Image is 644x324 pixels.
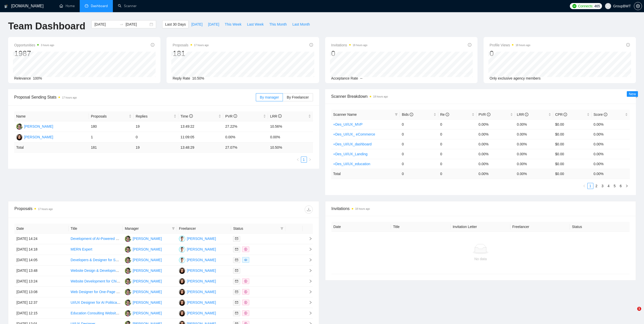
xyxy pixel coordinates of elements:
a: DN[PERSON_NAME] [179,258,216,262]
td: [DATE] 14:18 [14,244,69,255]
td: 0.00% [592,139,630,149]
td: 0 [400,119,438,129]
div: [PERSON_NAME] [133,257,162,263]
span: Only exclusive agency members [490,76,541,80]
a: +Des_UI/UX_education [333,162,370,166]
span: filter [279,225,284,232]
div: [PERSON_NAME] [187,236,216,241]
td: 0.00 % [592,169,630,179]
span: 100% [33,76,42,80]
span: Scanner Breakdown [331,93,630,100]
span: New [629,92,636,96]
div: [PERSON_NAME] [187,289,216,295]
span: LRR [270,114,282,118]
span: right [305,311,312,315]
time: 3 hours ago [41,44,54,47]
span: info-circle [234,114,237,118]
th: Date [331,222,391,232]
th: Title [69,224,123,234]
span: right [305,258,312,262]
td: 0.00% [223,132,268,143]
button: This Week [222,20,244,28]
a: AS[PERSON_NAME] [125,258,162,262]
time: 18 hours ago [373,95,388,98]
a: AS[PERSON_NAME] [125,247,162,251]
span: Last 30 Days [165,22,186,27]
button: right [624,183,630,189]
div: [PERSON_NAME] [133,278,162,284]
div: [PERSON_NAME] [133,236,162,241]
span: PVR [479,112,490,117]
span: dollar [244,280,247,283]
td: $ 0.00 [553,169,592,179]
time: 17 hours ago [194,44,209,47]
a: setting [634,4,642,8]
span: Last Week [247,22,264,27]
td: UI/UX Designer for AI Political Advocacy Platform [69,297,123,308]
div: 181 [173,49,209,58]
span: mail [235,290,238,293]
span: Re [440,112,449,117]
a: Web Designer for One-Page Landing Page [71,290,138,294]
a: 3 [600,183,605,189]
td: 0 [134,132,178,143]
span: info-circle [278,114,282,118]
button: left [295,157,301,163]
td: 0 [438,169,477,179]
span: Score [594,112,607,117]
li: 1 [587,183,593,189]
td: 0 [438,149,477,159]
td: [DATE] 13:48 [14,265,69,276]
td: 0.00% [476,139,515,149]
span: info-circle [446,113,449,116]
div: [PERSON_NAME] [24,134,53,140]
div: [PERSON_NAME] [187,246,216,252]
span: Dashboard [91,4,108,8]
a: +Des_UI/UX_dashboard [333,142,372,146]
td: Total [331,169,400,179]
span: filter [280,227,283,230]
img: AS [125,278,131,284]
a: AS[PERSON_NAME] [125,236,162,240]
td: Website Development for Chicago-Based Business [69,276,123,287]
button: [DATE] [189,20,205,28]
td: 0.00% [592,119,630,129]
a: Education Consulting Website Development [71,311,140,315]
td: Development of AI-Powered Educational Web Platform [69,234,123,244]
td: 0.00% [515,139,553,149]
span: Scanner Name [333,112,357,117]
a: AS[PERSON_NAME] [16,124,53,128]
a: homeHome [59,4,75,8]
span: dollar [244,248,247,251]
span: dashboard [85,4,88,8]
span: info-circle [189,114,193,118]
span: info-circle [468,43,471,47]
li: Next Page [624,183,630,189]
img: DN [179,236,185,242]
td: 0.00% [592,159,630,169]
span: [DATE] [191,22,202,27]
div: Proposals [14,205,163,214]
a: AS[PERSON_NAME] [125,311,162,315]
td: Web Designer for One-Page Landing Page [69,287,123,297]
time: 18 hours ago [515,44,530,47]
span: Invitations [331,42,367,48]
span: Connects: [578,3,593,9]
div: 1987 [14,49,54,58]
a: MERN Expert [71,247,92,251]
img: AS [125,289,131,295]
td: 0.00% [592,149,630,159]
td: $0.00 [553,139,592,149]
li: 3 [599,183,606,189]
a: SK[PERSON_NAME] [179,268,216,272]
span: info-circle [151,43,154,47]
a: SK[PERSON_NAME] [179,300,216,304]
a: Website Development for Chicago-Based Business [71,279,151,283]
a: 6 [618,183,624,189]
td: 0 [438,159,477,169]
div: [PERSON_NAME] [187,300,216,305]
span: filter [394,111,399,118]
span: info-circle [410,113,413,116]
time: 17 hours ago [62,96,77,99]
img: AS [125,257,131,263]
